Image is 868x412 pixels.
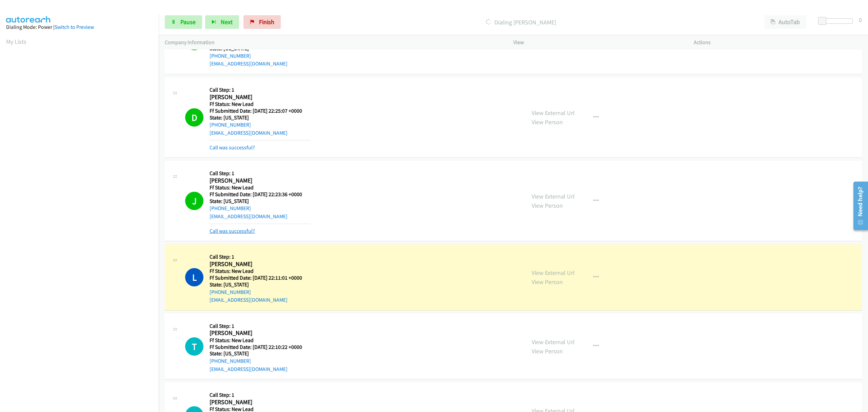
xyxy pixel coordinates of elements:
[6,38,26,45] a: My Lists
[210,398,311,406] h2: [PERSON_NAME]
[532,269,575,277] a: View External Url
[532,347,563,355] a: View Person
[210,130,288,136] a: [EMAIL_ADDRESS][DOMAIN_NAME]
[210,366,288,372] a: [EMAIL_ADDRESS][DOMAIN_NAME]
[210,275,311,281] h5: Ff Submitted Date: [DATE] 22:11:01 +0000
[210,93,311,101] h2: [PERSON_NAME]
[210,260,311,268] h2: [PERSON_NAME]
[205,15,239,29] button: Next
[210,87,311,93] h5: Call Step: 1
[210,121,251,128] a: [PHONE_NUMBER]
[694,38,862,46] p: Actions
[243,15,281,29] a: Finish
[210,101,311,108] h5: Ff Status: New Lead
[532,202,563,209] a: View Person
[185,192,203,210] h1: J
[513,38,682,46] p: View
[210,337,311,344] h5: Ff Status: New Lead
[185,108,203,127] h1: D
[165,15,202,29] a: Pause
[849,179,868,233] iframe: Resource Center
[6,52,159,375] iframe: Dialpad
[822,18,853,24] div: Delay between calls (in seconds)
[210,53,251,59] a: [PHONE_NUMBER]
[532,338,575,346] a: View External Url
[6,23,153,31] div: Dialing Mode: Power |
[532,278,563,286] a: View Person
[210,297,288,303] a: [EMAIL_ADDRESS][DOMAIN_NAME]
[764,15,806,29] button: AutoTab
[210,329,311,337] h2: [PERSON_NAME]
[210,177,311,185] h2: [PERSON_NAME]
[210,213,288,220] a: [EMAIL_ADDRESS][DOMAIN_NAME]
[210,191,311,198] h5: Ff Submitted Date: [DATE] 22:23:36 +0000
[210,144,255,151] a: Call was successful?
[210,228,255,234] a: Call was successful?
[210,205,251,211] a: [PHONE_NUMBER]
[221,18,233,26] span: Next
[532,192,575,200] a: View External Url
[210,289,251,295] a: [PHONE_NUMBER]
[210,358,251,364] a: [PHONE_NUMBER]
[210,392,311,398] h5: Call Step: 1
[210,170,311,177] h5: Call Step: 1
[290,18,752,27] p: Dialing [PERSON_NAME]
[55,24,94,30] a: Switch to Preview
[859,15,862,24] div: 0
[210,114,311,121] h5: State: [US_STATE]
[180,18,196,26] span: Pause
[210,268,311,275] h5: Ff Status: New Lead
[210,184,311,191] h5: Ff Status: New Lead
[165,38,501,46] p: Company Information
[532,118,563,126] a: View Person
[532,109,575,117] a: View External Url
[210,198,311,205] h5: State: [US_STATE]
[210,323,311,330] h5: Call Step: 1
[210,281,311,288] h5: State: [US_STATE]
[185,268,203,286] h1: L
[210,60,288,67] a: [EMAIL_ADDRESS][DOMAIN_NAME]
[185,337,203,356] h1: T
[259,18,274,26] span: Finish
[210,254,311,260] h5: Call Step: 1
[185,337,203,356] div: The call is yet to be attempted
[210,350,311,357] h5: State: [US_STATE]
[210,344,311,351] h5: Ff Submitted Date: [DATE] 22:10:22 +0000
[210,108,311,114] h5: Ff Submitted Date: [DATE] 22:25:07 +0000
